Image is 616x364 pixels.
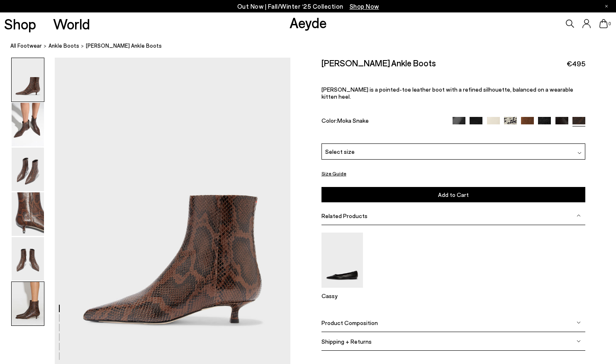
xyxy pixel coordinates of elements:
img: Sofie Leather Ankle Boots - Image 5 [12,237,44,281]
img: Cassy Pointed-Toe Flats [321,233,363,288]
span: [PERSON_NAME] Ankle Boots [86,41,162,50]
span: Related Products [321,212,368,219]
span: [PERSON_NAME] is a pointed-toe leather boot with a refined silhouette, balanced on a wearable kit... [321,86,573,100]
img: svg%3E [577,320,581,325]
img: Sofie Leather Ankle Boots - Image 2 [12,103,44,146]
span: ankle boots [49,42,79,49]
nav: breadcrumb [10,35,616,58]
span: Shipping + Returns [321,338,372,345]
h2: [PERSON_NAME] Ankle Boots [321,58,436,68]
span: 0 [608,22,612,26]
img: svg%3E [577,214,581,218]
a: All Footwear [10,41,42,50]
span: €495 [567,58,585,69]
button: Add to Cart [321,187,585,202]
button: Size Guide [321,168,346,179]
span: Select size [325,147,355,156]
a: Aeyde [290,14,327,31]
img: Sofie Leather Ankle Boots - Image 3 [12,148,44,191]
img: svg%3E [577,151,582,155]
a: Cassy Pointed-Toe Flats Cassy [321,282,363,299]
span: Moka Snake [337,117,369,124]
a: 0 [599,19,608,28]
span: Add to Cart [438,191,469,198]
div: Color: [321,117,444,126]
p: Cassy [321,292,363,299]
img: Sofie Leather Ankle Boots - Image 6 [12,282,44,325]
a: Shop [4,17,36,31]
img: Sofie Leather Ankle Boots - Image 4 [12,192,44,236]
p: Out Now | Fall/Winter ‘25 Collection [237,1,379,12]
a: ankle boots [49,41,79,50]
a: World [53,17,90,31]
img: svg%3E [577,339,581,343]
span: Product Composition [321,319,378,326]
img: Sofie Leather Ankle Boots - Image 1 [12,58,44,102]
span: Navigate to /collections/new-in [350,2,379,10]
